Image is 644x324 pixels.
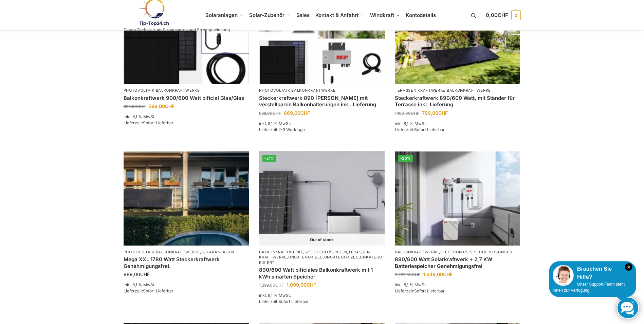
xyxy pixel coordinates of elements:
[124,95,249,102] a: Balkonkraftwerk 900/600 Watt bificial Glas/Glas
[259,127,305,132] span: Lieferzeit:
[259,121,385,127] p: inkl. 8,1 % MwSt.
[156,88,200,93] a: Balkonkraftwerke
[140,271,150,277] span: CHF
[249,12,284,18] span: Solar-Zubehör
[259,283,284,288] bdi: 1.399,00
[278,127,305,132] span: 2-3 Werktage
[165,103,174,109] span: CHF
[259,95,385,108] a: Steckerkraftwerk 890 Watt mit verstellbaren Balkonhalterungen inkl. Lieferung
[395,151,520,246] img: Steckerkraftwerk mit 2,7kwh-Speicher
[438,110,448,116] span: CHF
[423,271,453,277] bdi: 1.649,00
[124,151,249,246] img: 2 Balkonkraftwerke
[395,288,445,293] span: Lieferzeit:
[278,299,309,304] span: Sofort Lieferbar
[486,5,520,25] a: 0,00CHF 0
[124,288,173,293] span: Lieferzeit:
[259,250,303,254] a: Balkonkraftwerke
[156,250,200,254] a: Balkonkraftwerke
[447,88,491,93] a: Balkonkraftwerke
[498,12,508,18] span: CHF
[414,127,445,132] span: Sofort Lieferbar
[124,88,154,93] a: Photovoltaik
[201,250,234,254] a: Solaranlagen
[300,110,310,116] span: CHF
[395,127,445,132] span: Lieferzeit:
[259,250,370,259] a: Terassen Kraftwerke
[406,12,436,18] span: Kontodetails
[443,271,453,277] span: CHF
[395,282,520,288] p: inkl. 8,1 % MwSt.
[305,250,347,254] a: Speicherlösungen
[470,250,512,254] a: Speicherlösungen
[422,110,448,116] bdi: 799,00
[511,11,521,20] span: 0
[124,114,249,120] p: inkl. 8,1 % MwSt.
[205,12,238,18] span: Solaranlagen
[395,272,420,277] bdi: 2.222,00
[259,88,290,93] a: Photovoltaik
[395,88,445,93] a: Terassen Kraftwerke
[440,250,469,254] a: Electronics
[124,88,249,93] p: ,
[137,104,146,109] span: CHF
[553,282,625,293] span: Unser Support-Team steht Ihnen zur Verfügung
[395,151,520,246] a: -26%Steckerkraftwerk mit 2,7kwh-Speicher
[124,256,249,269] a: Mega XXL 1780 Watt Steckerkraftwerk Genehmigungsfrei.
[307,282,316,288] span: CHF
[412,272,420,277] span: CHF
[324,255,359,259] a: Uncategorized
[553,265,632,281] div: Brauchen Sie Hilfe?
[259,250,385,265] p: , , , , ,
[259,151,385,246] a: -21% Out of stockASE 1000 Batteriespeicher
[124,250,249,255] p: , ,
[143,288,173,293] span: Sofort Lieferbar
[124,104,146,109] bdi: 629,00
[259,267,385,280] a: 890/600 Watt bificiales Balkonkraftwerk mit 1 kWh smarten Speicher
[486,12,508,18] span: 0,00
[275,283,284,288] span: CHF
[143,120,173,125] span: Sofort Lieferbar
[284,110,310,116] bdi: 669,00
[414,288,445,293] span: Sofort Lieferbar
[315,12,358,18] span: Kontakt & Anfahrt
[370,12,394,18] span: Windkraft
[259,88,385,93] p: ,
[291,88,335,93] a: Balkonkraftwerke
[553,265,574,286] img: Customer service
[296,12,310,18] span: Sales
[259,299,309,304] span: Lieferzeit:
[259,111,281,116] bdi: 888,00
[411,111,419,116] span: CHF
[259,151,385,246] img: ASE 1000 Batteriespeicher
[395,256,520,269] a: 890/600 Watt Solarkraftwerk + 2,7 KW Batteriespeicher Genehmigungsfrei
[395,121,520,127] p: inkl. 8,1 % MwSt.
[259,255,382,265] a: Unkategorisiert
[288,255,323,259] a: Uncategorized
[124,271,150,277] bdi: 989,00
[395,250,520,255] p: , ,
[395,88,520,93] p: ,
[395,95,520,108] a: Steckerkraftwerk 890/600 Watt, mit Ständer für Terrasse inkl. Lieferung
[395,250,439,254] a: Balkonkraftwerke
[124,250,154,254] a: Photovoltaik
[124,120,173,125] span: Lieferzeit:
[625,263,632,271] i: Schließen
[259,292,385,299] p: inkl. 8,1 % MwSt.
[148,103,174,109] bdi: 599,00
[395,111,419,116] bdi: 1.100,00
[124,282,249,288] p: inkl. 8,1 % MwSt.
[273,111,281,116] span: CHF
[287,282,316,288] bdi: 1.099,00
[124,28,230,32] p: Tiptop Technik zum Stromsparen und Stromgewinnung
